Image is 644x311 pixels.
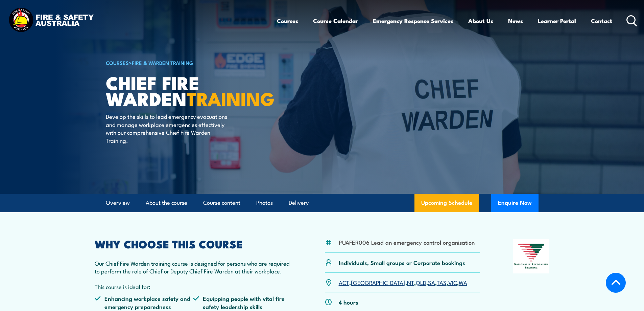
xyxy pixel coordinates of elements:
[95,239,292,248] h2: WHY CHOOSE THIS COURSE
[203,194,240,212] a: Course content
[132,59,193,66] a: Fire & Warden Training
[277,12,298,30] a: Courses
[373,12,453,30] a: Emergency Response Services
[256,194,273,212] a: Photos
[339,298,358,306] p: 4 hours
[591,12,612,30] a: Contact
[437,278,447,286] a: TAS
[187,84,275,112] strong: TRAINING
[95,259,292,275] p: Our Chief Fire Warden training course is designed for persons who are required to perform the rol...
[106,59,129,66] a: COURSES
[289,194,309,212] a: Delivery
[106,74,273,106] h1: Chief Fire Warden
[106,112,229,144] p: Develop the skills to lead emergency evacuations and manage workplace emergencies effectively wit...
[407,278,414,286] a: NT
[459,278,467,286] a: WA
[428,278,435,286] a: SA
[339,259,465,266] p: Individuals, Small groups or Corporate bookings
[468,12,493,30] a: About Us
[513,239,550,273] img: Nationally Recognised Training logo.
[351,278,405,286] a: [GEOGRAPHIC_DATA]
[416,278,426,286] a: QLD
[339,278,349,286] a: ACT
[313,12,358,30] a: Course Calendar
[491,194,539,212] button: Enquire Now
[339,238,475,246] li: PUAFER006 Lead an emergency control organisation
[448,278,457,286] a: VIC
[95,294,193,310] li: Enhancing workplace safety and emergency preparedness
[414,194,479,212] a: Upcoming Schedule
[339,279,467,286] p: , , , , , , ,
[146,194,187,212] a: About the course
[95,283,292,290] p: This course is ideal for:
[508,12,523,30] a: News
[193,294,292,310] li: Equipping people with vital fire safety leadership skills
[106,194,130,212] a: Overview
[538,12,576,30] a: Learner Portal
[106,59,273,67] h6: >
